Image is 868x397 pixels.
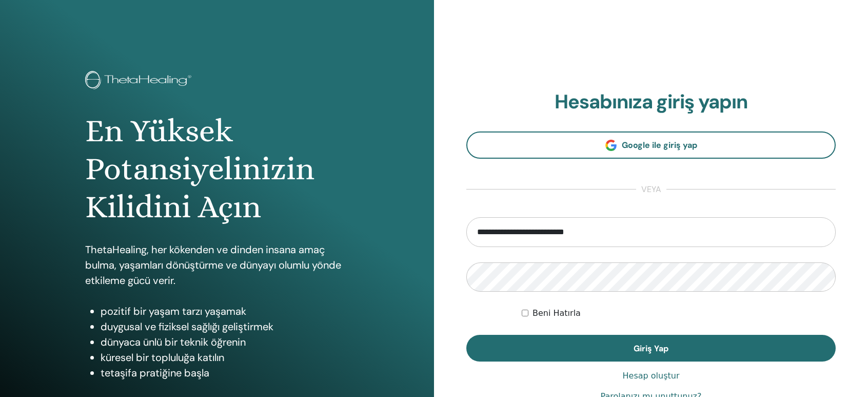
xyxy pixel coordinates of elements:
li: pozitif bir yaşam tarzı yaşamak [101,304,349,319]
p: ThetaHealing, her kökenden ve dinden insana amaç bulma, yaşamları dönüştürme ve dünyayı olumlu yö... [85,242,349,288]
li: dünyaca ünlü bir teknik öğrenin [101,334,349,350]
span: Giriş Yap [634,343,668,354]
label: Beni Hatırla [532,307,581,319]
h2: Hesabınıza giriş yapın [466,90,836,114]
h1: En Yüksek Potansiyelinizin Kilidini Açın [85,112,349,226]
span: Google ile giriş yap [622,140,697,150]
li: tetaşifa pratiğine başla [101,365,349,381]
li: küresel bir topluluğa katılın [101,350,349,365]
span: veya [636,183,666,196]
a: Hesap oluştur [623,370,680,382]
li: duygusal ve fiziksel sağlığı geliştirmek [101,319,349,334]
button: Giriş Yap [466,335,836,362]
div: Keep me authenticated indefinitely or until I manually logout [522,307,836,319]
a: Google ile giriş yap [466,131,836,159]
